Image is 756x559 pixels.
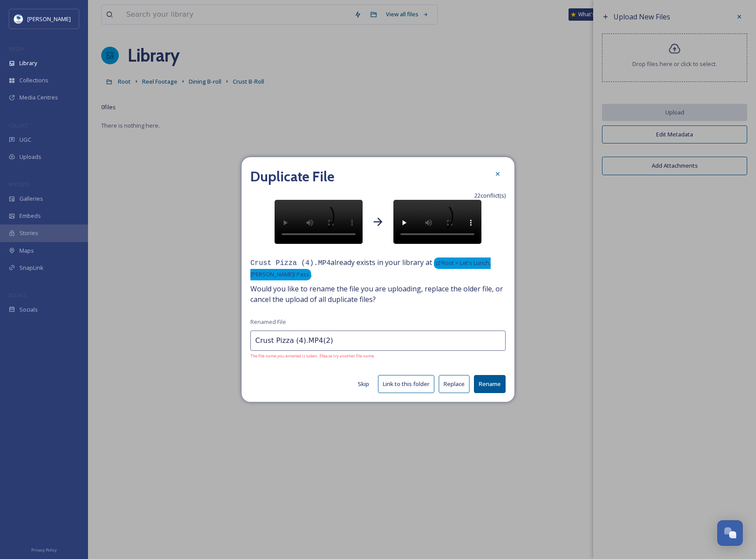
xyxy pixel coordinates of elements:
[250,331,506,351] input: My file
[19,195,43,203] span: Galleries
[19,264,44,272] span: SnapLink
[250,257,506,279] span: already exists in your library at .
[474,375,506,393] button: Rename
[439,375,470,393] button: Replace
[250,318,286,326] span: Renamed File
[19,59,37,67] span: Library
[19,136,31,144] span: UGC
[250,283,506,305] span: Would you like to rename the file you are uploading, replace the older file, or cancel the upload...
[9,181,29,188] span: WIDGETS
[9,292,26,298] span: SOCIALS
[19,76,48,85] span: Collections
[353,375,374,393] button: Skip
[19,153,41,161] span: Uploads
[250,257,491,279] a: Root > Let's Lunch, [PERSON_NAME]! Pass
[717,520,743,546] button: Open Chat
[19,305,38,314] span: Socials
[9,45,24,52] span: MEDIA
[9,122,28,129] span: COLLECT
[31,544,57,555] a: Privacy Policy
[19,212,41,220] span: Embeds
[250,166,334,187] h2: Duplicate File
[250,353,506,359] span: The file name you entered is taken. Please try another file name.
[19,229,38,237] span: Stories
[250,259,330,267] kbd: Crust Pizza (4).MP4
[378,375,434,393] button: Link to this folder
[14,15,23,23] img: download.jpeg
[19,246,34,255] span: Maps
[27,15,71,23] span: [PERSON_NAME]
[19,93,58,102] span: Media Centres
[474,191,506,200] span: 22 conflict(s)
[31,547,57,553] span: Privacy Policy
